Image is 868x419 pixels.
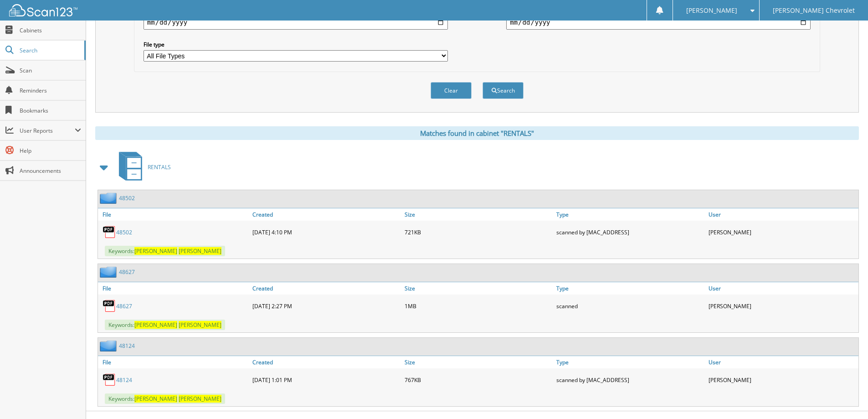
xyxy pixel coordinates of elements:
div: scanned [554,297,706,315]
span: [PERSON_NAME] Chevrolet [773,8,855,13]
img: PDF.png [103,299,116,313]
img: PDF.png [103,373,116,387]
span: [PERSON_NAME] [686,8,737,13]
a: Size [402,208,555,221]
span: Cabinets [20,26,81,34]
a: Type [554,356,706,368]
a: 48627 [119,268,135,276]
a: File [98,208,250,221]
span: Reminders [20,87,81,94]
iframe: Chat Widget [822,375,868,419]
div: 767KB [402,371,555,389]
div: [DATE] 1:01 PM [250,371,402,389]
div: scanned by [MAC_ADDRESS] [554,223,706,241]
img: folder2.png [100,340,119,352]
div: [PERSON_NAME] [706,297,858,315]
div: [DATE] 2:27 PM [250,297,402,315]
a: Created [250,208,402,221]
div: Matches found in cabinet "RENTALS" [95,126,859,140]
a: User [706,356,858,368]
a: 48502 [119,194,135,202]
button: Clear [431,82,472,99]
span: Scan [20,67,81,74]
span: [PERSON_NAME] [179,321,221,329]
img: folder2.png [100,192,119,204]
span: Keywords: [105,320,225,330]
img: scan123-logo-white.svg [9,4,77,16]
span: [PERSON_NAME] [134,247,177,255]
span: User Reports [20,127,75,134]
a: Created [250,356,402,368]
label: File type [144,41,448,48]
a: 48627 [116,302,132,310]
a: File [98,356,250,368]
a: 48502 [116,228,132,236]
div: [PERSON_NAME] [706,223,858,241]
span: [PERSON_NAME] [134,395,177,403]
a: User [706,208,858,221]
span: [PERSON_NAME] [134,321,177,329]
span: [PERSON_NAME] [179,395,221,403]
a: Size [402,282,555,295]
span: Announcements [20,167,81,175]
div: 1MB [402,297,555,315]
span: RENTALS [148,163,171,171]
div: [PERSON_NAME] [706,371,858,389]
div: 721KB [402,223,555,241]
a: File [98,282,250,295]
div: scanned by [MAC_ADDRESS] [554,371,706,389]
img: PDF.png [103,225,116,239]
a: 48124 [116,376,132,384]
a: Type [554,208,706,221]
button: Search [483,82,524,99]
input: start [144,15,448,30]
a: RENTALS [113,149,171,185]
span: Bookmarks [20,107,81,114]
a: 48124 [119,342,135,350]
img: folder2.png [100,266,119,278]
span: Search [20,47,80,54]
a: Created [250,282,402,295]
input: end [506,15,811,30]
span: Keywords: [105,246,225,256]
div: [DATE] 4:10 PM [250,223,402,241]
a: Type [554,282,706,295]
a: User [706,282,858,295]
span: Keywords: [105,393,225,404]
span: Help [20,147,81,155]
span: [PERSON_NAME] [179,247,221,255]
a: Size [402,356,555,368]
